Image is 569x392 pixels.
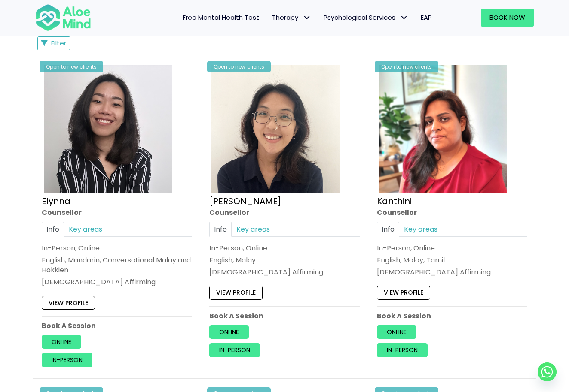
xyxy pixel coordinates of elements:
[37,36,70,50] button: Filter Listings
[209,268,360,277] div: [DEMOGRAPHIC_DATA] Affirming
[44,65,172,193] img: Elynna Counsellor
[398,12,410,24] span: Psychological Services: submenu
[538,362,557,381] a: Whatsapp
[64,222,107,237] a: Key areas
[377,286,430,300] a: View profile
[102,9,438,27] nav: Menu
[209,222,232,237] a: Info
[211,65,340,193] img: Emelyne Counsellor
[377,243,527,253] div: In-Person, Online
[379,65,507,193] img: Kanthini-profile
[209,325,249,339] a: Online
[414,9,438,27] a: EAP
[300,12,313,24] span: Therapy: submenu
[183,13,259,22] span: Free Mental Health Test
[272,13,311,22] span: Therapy
[377,222,399,237] a: Info
[377,344,428,357] a: In-person
[399,222,442,237] a: Key areas
[317,9,414,27] a: Psychological ServicesPsychological Services: submenu
[377,195,412,207] a: Kanthini
[375,61,438,72] div: Open to new clients
[481,9,534,27] a: Book Now
[209,286,263,300] a: View profile
[377,311,527,321] p: Book A Session
[377,255,527,265] p: English, Malay, Tamil
[377,325,416,339] a: Online
[42,208,192,217] div: Counsellor
[377,208,527,217] div: Counsellor
[209,344,260,357] a: In-person
[42,277,192,287] div: [DEMOGRAPHIC_DATA] Affirming
[489,13,525,22] span: Book Now
[377,268,527,277] div: [DEMOGRAPHIC_DATA] Affirming
[209,195,281,207] a: [PERSON_NAME]
[42,296,95,310] a: View profile
[42,321,192,331] p: Book A Session
[209,243,360,253] div: In-Person, Online
[232,222,275,237] a: Key areas
[51,39,66,48] span: Filter
[42,243,192,253] div: In-Person, Online
[42,335,81,349] a: Online
[324,13,408,22] span: Psychological Services
[40,61,103,72] div: Open to new clients
[42,222,64,237] a: Info
[209,208,360,217] div: Counsellor
[42,353,92,367] a: In-person
[209,255,360,265] p: English, Malay
[207,61,271,72] div: Open to new clients
[42,195,70,207] a: Elynna
[42,255,192,275] p: English, Mandarin, Conversational Malay and Hokkien
[421,13,432,22] span: EAP
[35,3,91,32] img: Aloe mind Logo
[266,9,317,27] a: TherapyTherapy: submenu
[176,9,266,27] a: Free Mental Health Test
[209,311,360,321] p: Book A Session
